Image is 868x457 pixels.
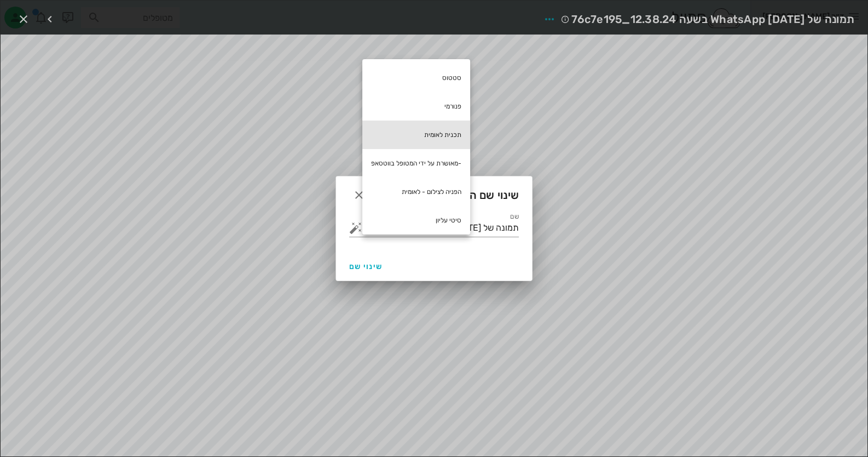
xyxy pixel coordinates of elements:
[345,256,387,276] button: שינוי שם
[510,213,519,221] label: שם
[362,178,470,206] div: הפניה לצילום - לאומית
[336,176,532,210] div: שינוי שם הקובץ
[349,262,383,271] span: שינוי שם
[362,92,470,121] div: פנורמי
[362,121,470,149] div: תכנית לאומית
[362,206,470,235] div: סיטי עליון
[362,149,470,178] div: -מאושרת על ידי המטופל בווטסאפ
[362,64,470,92] div: סטטוס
